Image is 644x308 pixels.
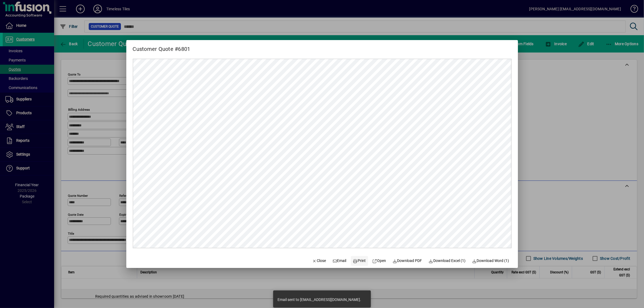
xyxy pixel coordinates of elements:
a: Open [370,256,388,266]
button: Print [351,256,368,266]
span: Download Excel (1) [429,258,466,264]
span: Download PDF [392,258,422,264]
span: Email [332,258,346,264]
button: Download Word (1) [470,256,511,266]
button: Close [310,256,328,266]
button: Download Excel (1) [427,256,468,266]
span: Print [353,258,366,264]
button: Email [330,256,349,266]
span: Open [372,258,386,264]
span: Close [312,258,326,264]
span: Download Word (1) [472,258,509,264]
a: Download PDF [390,256,424,266]
h2: Customer Quote #6801 [126,40,197,53]
div: Email sent to [EMAIL_ADDRESS][DOMAIN_NAME]. [278,297,361,302]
